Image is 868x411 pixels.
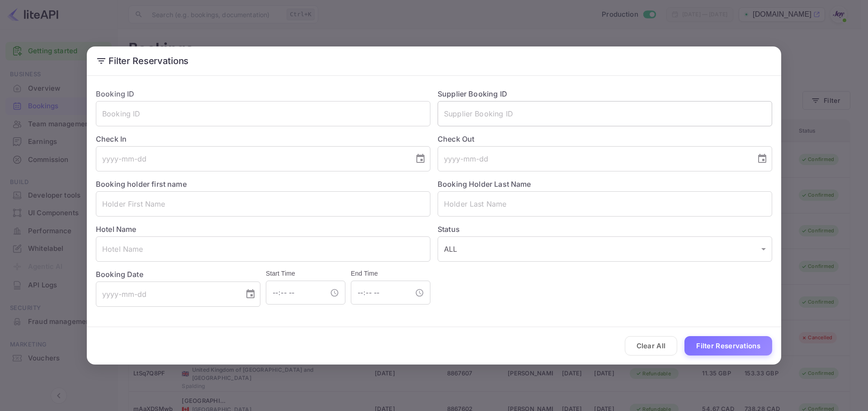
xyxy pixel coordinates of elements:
[438,134,772,144] label: Check Out
[753,150,771,168] button: Choose date
[96,225,137,234] label: Hotel Name
[87,46,781,75] h2: Filter Reservations
[625,336,678,356] button: Clear All
[438,236,772,262] div: ALL
[96,146,408,171] input: yyyy-mm-dd
[241,285,259,303] button: Choose date
[351,269,430,279] h6: End Time
[438,146,750,171] input: yyyy-mm-dd
[96,101,430,126] input: Booking ID
[96,282,238,307] input: yyyy-mm-dd
[96,134,430,144] label: Check In
[438,180,531,189] label: Booking Holder Last Name
[684,336,772,356] button: Filter Reservations
[266,269,345,279] h6: Start Time
[96,180,187,189] label: Booking holder first name
[411,150,429,168] button: Choose date
[438,89,507,98] label: Supplier Booking ID
[96,89,135,98] label: Booking ID
[96,236,430,262] input: Hotel Name
[438,191,772,217] input: Holder Last Name
[438,224,772,235] label: Status
[96,191,430,217] input: Holder First Name
[438,101,772,126] input: Supplier Booking ID
[96,269,260,280] label: Booking Date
